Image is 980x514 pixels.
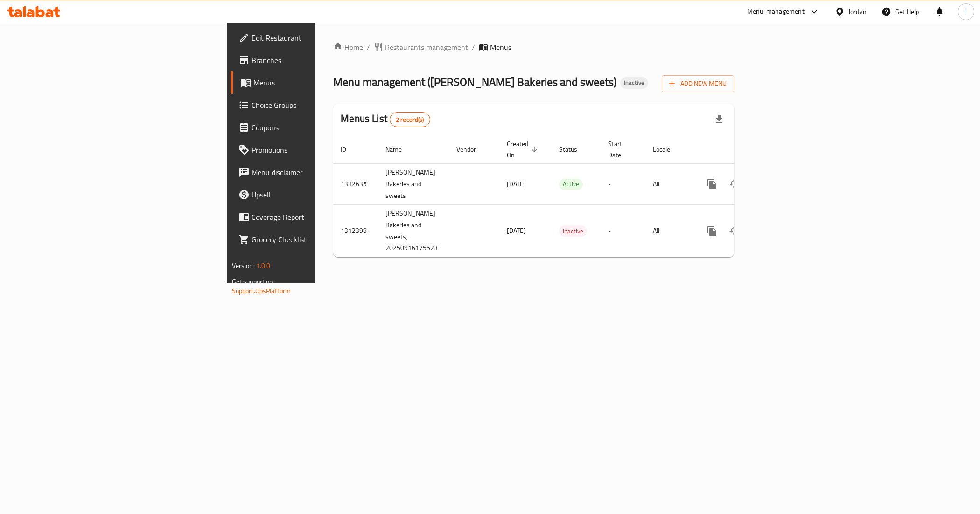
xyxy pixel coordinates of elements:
[601,204,645,257] td: -
[252,122,384,133] span: Coupons
[252,167,384,178] span: Menu disclaimer
[252,55,384,66] span: Branches
[559,226,587,237] span: Inactive
[256,260,271,272] span: 1.0.0
[252,144,384,155] span: Promotions
[620,79,648,87] span: Inactive
[559,179,583,190] div: Active
[333,71,616,92] span: Menu management ( [PERSON_NAME] Bakeries and sweets )
[232,275,275,288] span: Get support on:
[601,163,645,204] td: -
[723,173,746,195] button: Change Status
[965,7,966,17] span: I
[693,135,798,164] th: Actions
[232,260,255,272] span: Version:
[374,42,468,53] a: Restaurants management
[231,206,391,228] a: Coverage Report
[645,204,693,257] td: All
[490,42,511,53] span: Menus
[231,116,391,139] a: Coupons
[507,178,526,190] span: [DATE]
[378,204,449,257] td: [PERSON_NAME] Bakeries and sweets, 20250916175523
[608,138,634,161] span: Start Date
[231,183,391,206] a: Upsell
[333,135,798,258] table: enhanced table
[252,99,384,111] span: Choice Groups
[620,77,648,89] div: Inactive
[231,27,391,49] a: Edit Restaurant
[848,7,867,17] div: Jordan
[385,42,468,53] span: Restaurants management
[231,161,391,183] a: Menu disclaimer
[252,32,384,43] span: Edit Restaurant
[559,225,587,237] div: Inactive
[252,189,384,200] span: Upsell
[231,94,391,116] a: Choice Groups
[253,77,384,88] span: Menus
[559,144,589,155] span: Status
[341,144,358,155] span: ID
[701,173,723,195] button: more
[456,144,488,155] span: Vendor
[559,179,583,190] span: Active
[252,211,384,223] span: Coverage Report
[472,42,475,53] li: /
[747,6,805,17] div: Menu-management
[231,228,391,251] a: Grocery Checklist
[390,115,430,124] span: 2 record(s)
[708,108,730,131] div: Export file
[507,225,526,237] span: [DATE]
[507,138,540,161] span: Created On
[231,139,391,161] a: Promotions
[232,285,291,297] a: Support.OpsPlatform
[662,75,734,92] button: Add New Menu
[333,42,734,53] nav: breadcrumb
[669,78,727,90] span: Add New Menu
[645,163,693,204] td: All
[701,220,723,242] button: more
[385,144,414,155] span: Name
[390,112,430,127] div: Total records count
[341,112,430,127] h2: Menus List
[231,49,391,71] a: Branches
[653,144,682,155] span: Locale
[252,234,384,245] span: Grocery Checklist
[723,220,746,242] button: Change Status
[378,163,449,204] td: [PERSON_NAME] Bakeries and sweets
[231,71,391,94] a: Menus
